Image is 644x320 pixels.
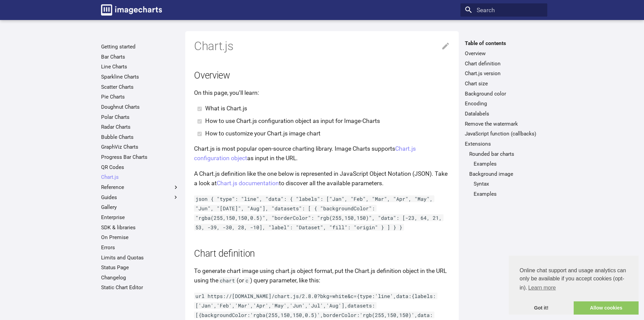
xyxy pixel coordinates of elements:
code: chart [218,277,237,284]
a: Static Chart Editor [101,284,179,291]
h2: Overview [194,69,450,82]
label: Guides [101,194,179,201]
a: Examples [474,191,543,197]
a: JavaScript function (callbacks) [465,130,543,137]
a: Polar Charts [101,114,179,121]
a: Datalabels [465,110,543,117]
a: Chart.js version [465,70,543,77]
a: GraphViz Charts [101,144,179,150]
a: Getting started [101,43,179,50]
a: Enterprise [101,214,179,221]
a: Background color [465,90,543,97]
a: Rounded bar charts [469,151,543,157]
li: How to use Chart.js configuration object as input for Image-Charts [205,116,450,126]
a: Syntax [474,180,543,187]
nav: Table of contents [460,40,547,197]
a: Chart.js documentation [217,180,279,187]
p: A Chart.js definition like the one below is represented in JavaScript Object Notation (JSON). Tak... [194,169,450,188]
code: json { "type": "line", "data": { "labels": ["Jan", "Feb", "Mar", "Apr", "May", "Jun", "[DATE]", "... [194,195,444,231]
a: Remove the watermark [465,121,543,127]
input: Search [460,3,547,17]
p: Chart.js is most popular open-source charting library. Image Charts supports as input in the URL. [194,144,450,163]
p: On this page, you’ll learn: [194,88,450,98]
a: Examples [474,161,543,167]
a: Bar Charts [101,54,179,60]
a: Progress Bar Charts [101,154,179,161]
img: logo [101,4,162,16]
nav: Rounded bar charts [469,161,543,167]
a: Sparkline Charts [101,73,179,80]
a: Errors [101,244,179,251]
h2: Chart definition [194,247,450,260]
a: Gallery [101,204,179,211]
a: dismiss cookie message [509,301,574,315]
li: What is Chart.js [205,104,450,113]
div: cookieconsent [509,256,639,315]
a: Chart.js [101,174,179,180]
a: Doughnut Charts [101,104,179,110]
a: Encoding [465,100,543,107]
a: Overview [465,50,543,57]
a: Line Charts [101,63,179,70]
a: learn more about cookies [527,283,557,293]
a: Changelog [101,274,179,281]
code: c [244,277,250,284]
a: allow cookies [574,301,639,315]
a: Image-Charts documentation [98,1,165,18]
a: SDK & libraries [101,224,179,231]
label: Table of contents [460,40,547,47]
nav: Extensions [465,151,543,198]
a: Chart size [465,80,543,87]
a: Limits and Quotas [101,254,179,261]
a: Chart definition [465,60,543,67]
a: Background image [469,171,543,177]
p: To generate chart image using chart.js object format, put the Chart.js definition object in the U... [194,266,450,285]
li: How to customize your Chart.js image chart [205,129,450,138]
a: Scatter Charts [101,84,179,90]
nav: Background image [469,180,543,197]
a: On Premise [101,234,179,241]
a: Bubble Charts [101,134,179,141]
a: Status Page [101,264,179,271]
a: Radar Charts [101,124,179,130]
label: Reference [101,184,179,191]
h1: Chart.js [194,39,450,54]
a: Extensions [465,141,543,147]
a: QR Codes [101,164,179,171]
span: Online chat support and usage analytics can only be available if you accept cookies (opt-in). [520,266,628,293]
a: Pie Charts [101,93,179,100]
